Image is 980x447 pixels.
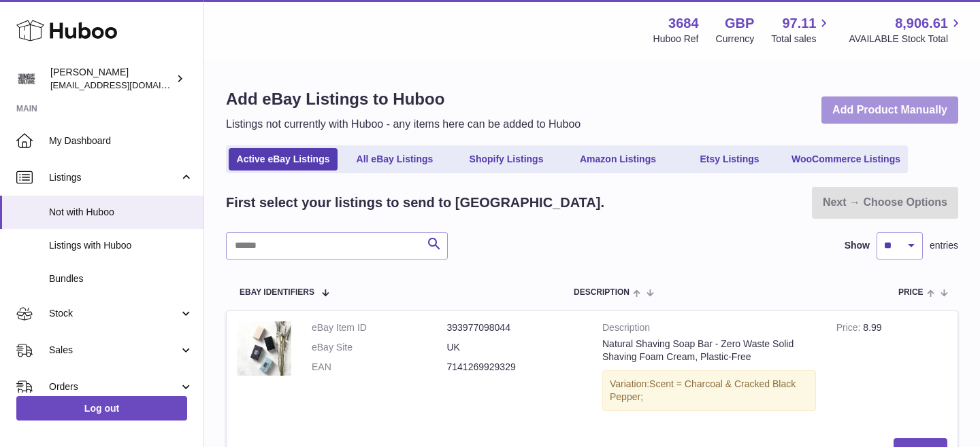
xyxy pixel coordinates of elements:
[849,33,964,46] span: AVAILABLE Stock Total
[836,322,864,336] strong: Price
[452,148,561,171] a: Shopify Listings
[50,79,200,90] span: [EMAIL_ADDRESS][DOMAIN_NAME]
[447,321,583,334] dd: 393977098044
[229,148,338,171] a: Active eBay Listings
[49,135,193,147] span: My Dashboard
[16,396,187,421] a: Log out
[226,117,581,132] p: Listings not currently with Huboo - any items here can be added to Huboo
[668,14,699,33] strong: 3684
[49,380,179,393] span: Orders
[49,206,193,219] span: Not with Huboo
[237,321,291,376] img: $_57.JPG
[930,239,958,252] span: entries
[340,148,449,171] a: All eBay Listings
[50,66,173,92] div: [PERSON_NAME]
[312,361,447,374] dt: EAN
[226,88,581,110] h1: Add eBay Listings to Huboo
[725,14,754,33] strong: GBP
[563,148,672,171] a: Amazon Listings
[312,341,447,354] dt: eBay Site
[716,33,755,46] div: Currency
[602,370,816,411] div: Variation:
[49,344,179,357] span: Sales
[675,148,784,171] a: Etsy Listings
[49,307,179,320] span: Stock
[447,361,583,374] dd: 7141269929329
[602,338,816,363] div: Natural Shaving Soap Bar - Zero Waste Solid Shaving Foam Cream, Plastic-Free
[849,14,964,46] a: 8,906.61 AVAILABLE Stock Total
[49,239,193,252] span: Listings with Huboo
[863,322,881,333] span: 8.99
[574,288,630,297] span: Description
[771,33,832,46] span: Total sales
[49,272,193,285] span: Bundles
[312,321,447,334] dt: eBay Item ID
[845,239,870,252] label: Show
[895,14,948,33] span: 8,906.61
[782,14,816,33] span: 97.11
[653,33,699,46] div: Huboo Ref
[771,14,832,46] a: 97.11 Total sales
[226,194,604,212] h2: First select your listings to send to [GEOGRAPHIC_DATA].
[787,148,905,171] a: WooCommerce Listings
[49,171,179,184] span: Listings
[821,96,958,124] a: Add Product Manually
[240,288,314,297] span: eBay Identifiers
[602,321,816,338] strong: Description
[898,288,924,297] span: Price
[610,378,796,402] span: Scent = Charcoal & Cracked Black Pepper;
[447,341,583,354] dd: UK
[16,69,37,89] img: theinternationalventure@gmail.com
